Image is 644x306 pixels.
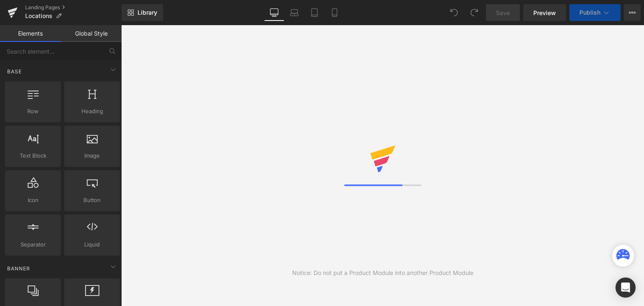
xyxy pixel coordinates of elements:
a: Desktop [264,4,284,21]
span: Save [496,8,510,17]
span: Image [67,151,117,160]
a: Tablet [304,4,325,21]
button: Undo [446,4,462,21]
span: Heading [67,107,117,116]
span: Publish [579,9,600,16]
button: Redo [466,4,483,21]
span: Button [67,196,117,205]
button: Publish [569,4,621,21]
span: Text Block [8,151,58,160]
span: Preview [533,8,556,17]
a: Laptop [284,4,304,21]
span: Base [6,67,23,75]
span: Icon [8,196,58,205]
a: New Library [122,4,163,21]
div: Notice: Do not put a Product Module into another Product Module [292,268,473,277]
span: Separator [8,240,58,249]
a: Global Style [61,25,122,42]
a: Mobile [325,4,345,21]
a: Preview [523,4,566,21]
span: Liquid [67,240,117,249]
span: Banner [6,265,31,272]
span: Library [138,9,157,16]
span: Locations [25,13,52,19]
a: Landing Pages [25,4,122,11]
button: More [624,4,641,21]
div: Open Intercom Messenger [615,277,636,298]
span: Row [8,107,58,116]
